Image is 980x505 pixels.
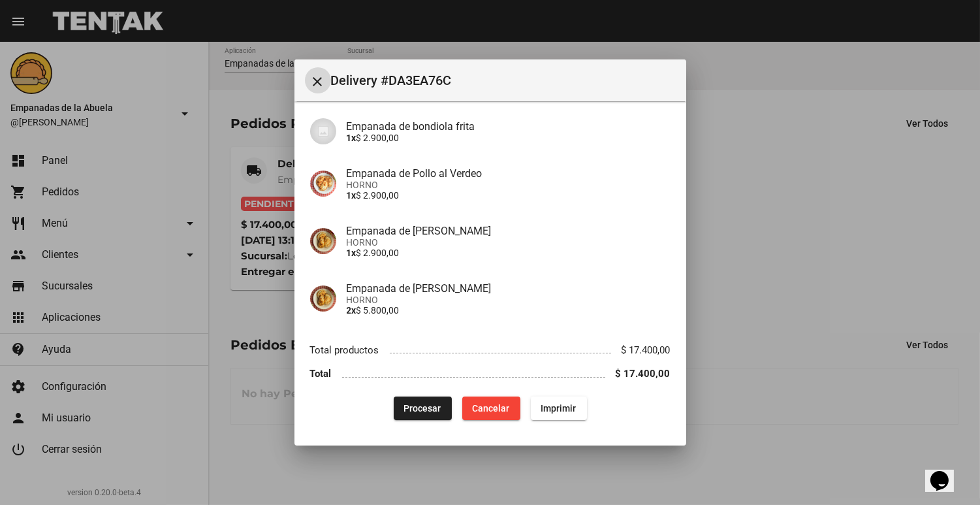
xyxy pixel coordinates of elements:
li: Total $ 17.400,00 [310,362,671,386]
span: Imprimir [541,403,577,414]
span: HORNO [347,237,671,248]
img: f753fea7-0f09-41b3-9a9e-ddb84fc3b359.jpg [310,285,336,312]
p: $ 2.900,00 [347,248,671,258]
span: HORNO [347,295,671,305]
button: Imprimir [531,397,587,420]
b: 1x [347,190,356,201]
b: 2x [347,305,356,316]
span: Procesar [404,403,441,414]
mat-icon: Cerrar [310,74,326,90]
h4: Empanada de bondiola frita [347,120,671,133]
button: Cerrar [305,67,331,93]
span: Delivery #DA3EA76C [331,70,676,91]
iframe: chat widget [925,453,967,492]
li: Total productos $ 17.400,00 [310,338,671,362]
b: 1x [347,248,356,258]
button: Cancelar [462,397,520,420]
img: 07c47add-75b0-4ce5-9aba-194f44787723.jpg [310,118,336,144]
p: $ 2.900,00 [347,190,671,201]
b: 1x [347,133,356,143]
button: Procesar [394,397,452,420]
h4: Empanada de Pollo al Verdeo [347,167,671,180]
img: f753fea7-0f09-41b3-9a9e-ddb84fc3b359.jpg [310,228,336,254]
p: $ 2.900,00 [347,133,671,143]
span: Cancelar [473,403,510,414]
h4: Empanada de [PERSON_NAME] [347,282,671,295]
img: b535b57a-eb23-4682-a080-b8c53aa6123f.jpg [310,171,336,197]
p: $ 5.800,00 [347,305,671,316]
span: HORNO [347,180,671,190]
h4: Empanada de [PERSON_NAME] [347,225,671,237]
